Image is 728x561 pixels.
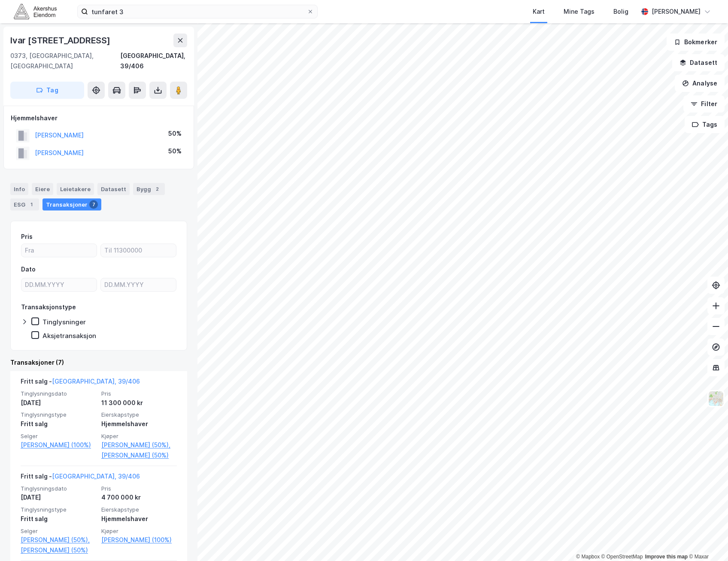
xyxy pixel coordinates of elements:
div: 2 [153,185,161,193]
div: Transaksjoner [42,198,101,210]
div: Transaksjonstype [21,302,76,312]
input: Til 11300000 [101,244,176,257]
a: [PERSON_NAME] (100%) [101,535,177,545]
div: [PERSON_NAME] [652,6,701,17]
span: Tinglysningstype [21,411,96,418]
span: Kjøper [101,433,177,440]
div: Hjemmelshaver [101,419,177,429]
div: Mine Tags [564,6,595,17]
input: Fra [21,244,97,257]
div: 11 300 000 kr [101,398,177,408]
div: Kontrollprogram for chat [685,520,728,561]
div: 0373, [GEOGRAPHIC_DATA], [GEOGRAPHIC_DATA] [10,51,120,71]
div: 50% [168,146,182,156]
div: Aksjetransaksjon [42,332,96,340]
div: Transaksjoner (7) [10,357,187,368]
div: ESG [10,198,39,210]
img: Z [708,390,724,407]
span: Tinglysningsdato [21,485,96,492]
span: Kjøper [101,527,177,535]
button: Analyse [675,75,725,92]
a: [GEOGRAPHIC_DATA], 39/406 [52,378,140,385]
iframe: Chat Widget [685,520,728,561]
a: OpenStreetMap [601,554,643,560]
span: Selger [21,433,96,440]
div: Eiere [32,183,53,195]
input: DD.MM.YYYY [101,278,176,291]
button: Datasett [672,54,725,71]
div: Info [10,183,28,195]
div: Ivar [STREET_ADDRESS] [10,34,112,47]
button: Bokmerker [667,34,725,51]
div: 1 [27,200,36,209]
div: [DATE] [21,492,96,503]
div: 7 [89,200,98,209]
span: Eierskapstype [101,506,177,513]
div: Datasett [97,183,130,195]
div: 4 700 000 kr [101,492,177,503]
input: Søk på adresse, matrikkel, gårdeiere, leietakere eller personer [88,5,307,18]
img: akershus-eiendom-logo.9091f326c980b4bce74ccdd9f866810c.svg [14,4,57,19]
div: Kart [533,6,545,17]
a: [PERSON_NAME] (50%), [21,535,96,545]
span: Tinglysningstype [21,506,96,513]
div: Leietakere [57,183,94,195]
div: Bygg [133,183,165,195]
a: Mapbox [576,554,600,560]
a: [PERSON_NAME] (50%) [21,545,96,555]
a: [GEOGRAPHIC_DATA], 39/406 [52,473,140,480]
div: Hjemmelshaver [11,113,187,123]
span: Selger [21,527,96,535]
div: Fritt salg - [21,471,140,485]
button: Tag [10,82,84,99]
div: Fritt salg [21,514,96,524]
div: 50% [168,128,182,139]
button: Tags [685,116,725,133]
a: [PERSON_NAME] (50%) [101,450,177,460]
span: Pris [101,485,177,492]
a: Improve this map [645,554,688,560]
span: Eierskapstype [101,411,177,418]
div: Fritt salg [21,419,96,429]
div: Hjemmelshaver [101,514,177,524]
div: Pris [21,232,33,242]
span: Pris [101,390,177,397]
a: [PERSON_NAME] (100%) [21,440,96,450]
span: Tinglysningsdato [21,390,96,397]
div: Tinglysninger [42,318,86,326]
div: Bolig [613,6,628,17]
div: [GEOGRAPHIC_DATA], 39/406 [120,51,187,71]
div: Dato [21,264,36,274]
input: DD.MM.YYYY [21,278,97,291]
div: [DATE] [21,398,96,408]
button: Filter [683,95,725,113]
a: [PERSON_NAME] (50%), [101,440,177,450]
div: Fritt salg - [21,376,140,390]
